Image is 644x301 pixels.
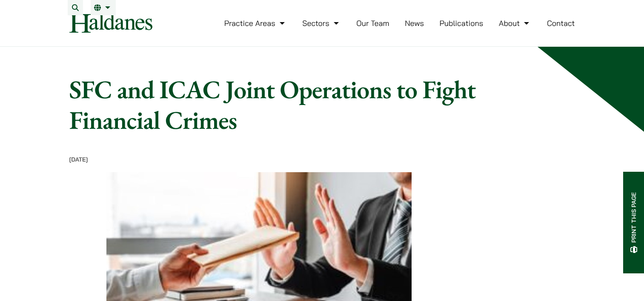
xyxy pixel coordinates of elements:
[69,74,511,135] h1: SFC and ICAC Joint Operations to Fight Financial Crimes
[94,4,112,11] a: EN
[440,18,484,28] a: Publications
[356,18,389,28] a: Our Team
[69,156,88,163] time: [DATE]
[499,18,531,28] a: About
[405,18,424,28] a: News
[302,18,341,28] a: Sectors
[547,18,575,28] a: Contact
[224,18,287,28] a: Practice Areas
[69,14,152,33] img: Logo of Haldanes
